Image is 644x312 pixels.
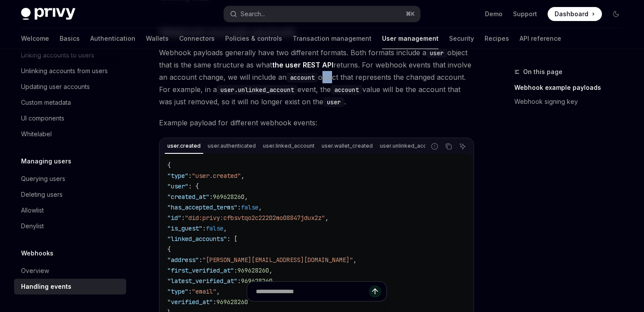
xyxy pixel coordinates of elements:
a: Querying users [14,171,126,187]
img: dark logo [21,8,75,20]
span: "did:privy:cfbsvtqo2c22202mo08847jdux2z" [185,214,325,222]
span: , [244,193,248,201]
a: Demo [485,10,502,18]
span: , [241,172,244,180]
a: Handling events [14,279,126,294]
input: Ask a question... [256,282,369,301]
span: On this page [523,67,563,77]
a: UI components [14,110,126,126]
div: user.wallet_created [319,141,375,151]
a: Webhook signing key [514,95,630,109]
span: : { [188,182,199,190]
a: the user REST API [272,60,333,70]
a: Authentication [90,28,135,49]
div: user.unlinked_account [377,141,440,151]
span: "address" [167,256,199,264]
button: Ask AI [457,141,468,152]
span: , [325,214,329,222]
button: Report incorrect code [429,141,440,152]
span: "created_at" [167,193,209,201]
span: Example payload for different webhook events: [159,117,474,129]
div: user.authenticated [205,141,258,151]
span: false [206,224,223,232]
span: 969628260 [213,193,244,201]
span: , [269,266,272,274]
div: user.created [165,141,203,151]
code: user [323,97,344,107]
div: Overview [21,266,49,276]
div: Unlinking accounts from users [21,66,108,76]
span: "id" [167,214,181,222]
span: ⌘ K [406,11,415,18]
span: , [353,256,357,264]
span: : [181,214,185,222]
span: "first_verified_at" [167,266,234,274]
a: Updating user accounts [14,79,126,95]
span: : [209,193,213,201]
a: Denylist [14,218,126,234]
div: Search... [241,9,265,19]
span: "has_accepted_terms" [167,203,237,211]
a: Connectors [179,28,215,49]
div: Deleting users [21,189,63,200]
h5: Webhooks [21,248,53,259]
a: API reference [520,28,561,49]
div: Updating user accounts [21,82,90,92]
span: "user.created" [192,172,241,180]
span: , [223,224,227,232]
span: : [237,277,241,285]
a: Dashboard [548,7,602,21]
a: Support [513,10,537,18]
div: Denylist [21,221,44,231]
a: Whitelabel [14,126,126,142]
a: Overview [14,263,126,279]
div: Allowlist [21,205,44,216]
button: Open search [224,6,420,22]
span: "linked_accounts" [167,235,227,243]
a: Transaction management [293,28,372,49]
span: "user" [167,182,188,190]
a: Unlinking accounts from users [14,63,126,79]
span: Webhook payloads generally have two different formats. Both formats include a object that is the ... [159,46,474,108]
span: : [202,224,206,232]
code: user.unlinked_account [217,85,297,95]
span: "latest_verified_at" [167,277,237,285]
a: Policies & controls [225,28,282,49]
div: Handling events [21,281,71,292]
a: Recipes [485,28,509,49]
a: User management [382,28,439,49]
div: Custom metadata [21,97,71,108]
a: Basics [60,28,80,49]
code: account [287,73,318,82]
span: , [258,203,262,211]
code: user [426,48,447,58]
button: Send message [369,285,381,298]
a: Security [449,28,474,49]
a: Webhook example payloads [514,81,630,95]
a: Welcome [21,28,49,49]
span: : [234,266,237,274]
span: Dashboard [555,10,588,18]
span: : [237,203,241,211]
span: { [167,245,171,253]
span: "type" [167,172,188,180]
span: false [241,203,258,211]
div: user.linked_account [260,141,317,151]
a: Deleting users [14,187,126,202]
code: account [331,85,362,95]
a: Allowlist [14,202,126,218]
div: Querying users [21,174,65,184]
a: Custom metadata [14,95,126,110]
div: Whitelabel [21,129,52,139]
span: "[PERSON_NAME][EMAIL_ADDRESS][DOMAIN_NAME]" [202,256,353,264]
span: , [272,277,276,285]
span: : [188,172,192,180]
span: : [ [227,235,237,243]
span: { [167,161,171,169]
a: Wallets [146,28,169,49]
span: 969628260 [237,266,269,274]
h5: Managing users [21,156,71,167]
span: 969628260 [241,277,272,285]
span: : [199,256,202,264]
div: UI components [21,113,64,124]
